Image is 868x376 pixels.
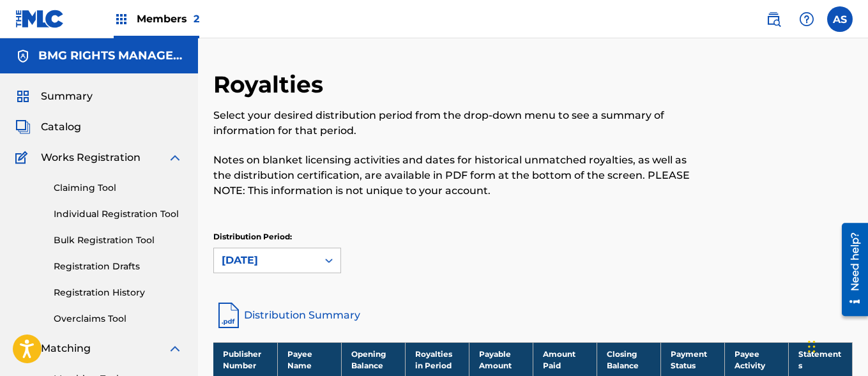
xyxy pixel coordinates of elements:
span: 2 [194,13,199,25]
div: User Menu [827,6,853,32]
iframe: Resource Center [832,218,868,321]
a: Distribution Summary [213,300,853,331]
a: CatalogCatalog [15,119,81,135]
a: Claiming Tool [54,181,183,195]
a: Bulk Registration Tool [54,234,183,247]
p: Notes on blanket licensing activities and dates for historical unmatched royalties, as well as th... [213,153,706,199]
img: expand [167,150,183,165]
span: Catalog [41,119,81,135]
a: Registration Drafts [54,260,183,273]
a: Individual Registration Tool [54,207,183,221]
h2: Royalties [213,70,330,99]
a: SummarySummary [15,89,93,104]
div: Drag [808,327,816,366]
img: Works Registration [15,150,32,165]
div: [DATE] [222,253,310,268]
img: help [799,11,814,27]
p: Select your desired distribution period from the drop-down menu to see a summary of information f... [213,108,706,139]
img: distribution-summary-pdf [213,300,244,331]
img: search [766,11,781,27]
img: Top Rightsholders [114,11,129,27]
span: Members [137,11,199,26]
img: expand [167,341,183,356]
span: Summary [41,89,93,104]
span: Matching [41,341,91,356]
div: Help [794,6,819,32]
a: Registration History [54,286,183,299]
img: MLC Logo [15,10,65,28]
p: Distribution Period: [213,231,341,243]
a: Public Search [761,6,786,32]
a: Overclaims Tool [54,312,183,326]
img: Summary [15,89,31,104]
span: Works Registration [41,150,141,165]
img: Accounts [15,49,31,64]
img: Catalog [15,119,31,135]
iframe: Chat Widget [804,315,868,376]
h5: BMG RIGHTS MANAGEMENT US, LLC [38,49,183,63]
